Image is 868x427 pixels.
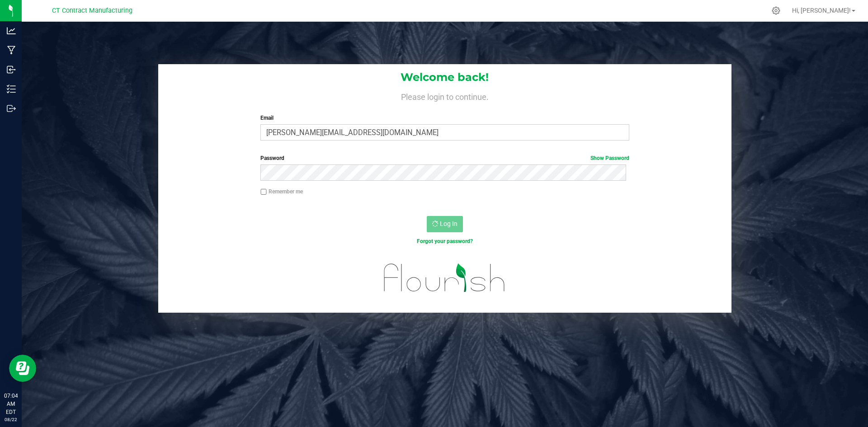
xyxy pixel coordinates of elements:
inline-svg: Outbound [7,104,16,113]
span: Hi, [PERSON_NAME]! [792,7,851,14]
p: 07:04 AM EDT [4,392,18,416]
span: Password [260,155,284,161]
img: flourish_logo.svg [373,255,516,301]
inline-svg: Analytics [7,26,16,35]
label: Email [260,114,629,122]
a: Show Password [590,155,629,161]
h4: Please login to continue. [158,90,731,101]
span: Log In [440,220,458,227]
div: Manage settings [770,6,782,15]
button: Log In [427,216,463,232]
inline-svg: Inbound [7,65,16,74]
input: Remember me [260,189,267,195]
a: Forgot your password? [417,238,473,244]
p: 08/22 [4,416,18,423]
label: Remember me [260,188,303,196]
inline-svg: Manufacturing [7,46,16,55]
inline-svg: Inventory [7,84,16,94]
h1: Welcome back! [158,71,731,83]
span: CT Contract Manufacturing [52,7,132,14]
iframe: Resource center [9,355,36,382]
